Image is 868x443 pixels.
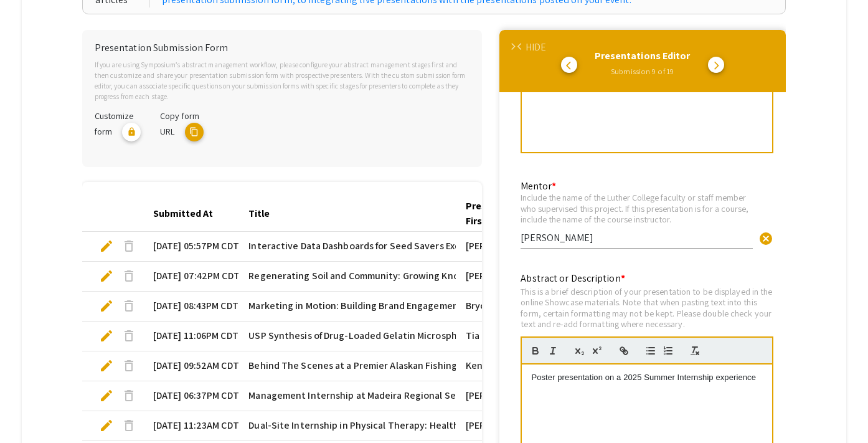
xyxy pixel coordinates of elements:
span: Interactive Data Dashboards for Seed Savers Exchange [248,239,487,254]
span: delete [121,328,136,343]
div: Presenter 1 First Name [466,199,530,229]
mat-cell: [PERSON_NAME] [456,232,551,262]
mat-cell: [PERSON_NAME] [456,381,551,411]
span: delete [121,269,136,283]
span: edit [99,239,114,254]
div: HIDE [526,40,546,55]
mat-cell: Tia [456,322,551,351]
mat-cell: [DATE] 11:06PM CDT [143,322,238,351]
span: edit [99,298,114,313]
mat-label: Abstract or Description [521,272,625,285]
span: USP Synthesis of Drug-Loaded Gelatin Microspheres with Thermoresponsive Properties [248,328,633,343]
span: edit [99,418,114,433]
div: Submitted At [153,206,213,221]
span: delete [121,418,136,433]
span: delete [121,388,136,403]
span: Copy form URL [160,110,199,136]
span: cancel [758,231,773,246]
mat-cell: [DATE] 11:23AM CDT [143,411,238,441]
p: Poster presentation on a 2025 Summer Internship experience [531,372,762,383]
mat-cell: Kenai [456,351,551,381]
span: Presentations Editor [595,49,691,62]
mat-cell: [PERSON_NAME] [456,411,551,441]
span: arrow_back_ios [517,43,526,51]
div: Submitted At [153,206,224,221]
span: arrow_forward_ios [509,43,517,51]
span: Dual-Site Internship in Physical Therapy: HealthPartners Neuroscience Outpatient Rehab & Regions ... [248,418,799,433]
p: If you are using Symposium’s abstract management workflow, please configure your abstract managem... [95,59,470,102]
span: edit [99,358,114,373]
mat-cell: [PERSON_NAME] [456,262,551,292]
span: edit [99,388,114,403]
iframe: Chat [9,387,53,434]
span: Customize form [95,110,134,136]
div: This is a brief description of your presentation to be displayed in the online Showcase materials... [521,286,773,330]
button: go to next presentation [708,57,724,73]
mat-cell: [DATE] 06:37PM CDT [143,381,238,411]
span: Marketing in Motion: Building Brand Engagement at Armored Sports LLC [248,298,563,313]
span: Submission 9 of 19 [611,66,674,77]
span: edit [99,328,114,343]
div: Title [248,206,270,221]
mat-icon: copy URL [185,123,204,141]
span: delete [121,298,136,313]
span: Regenerating Soil and Community: Growing Knowledge, Growing Networks, Growing Roots [248,269,647,283]
mat-cell: [DATE] 09:52AM CDT [143,351,238,381]
mat-cell: [DATE] 08:43PM CDT [143,292,238,322]
span: Behind The Scenes at a Premier Alaskan Fishing Lodge [248,358,486,373]
mat-icon: lock [122,123,141,141]
div: Title [248,206,281,221]
span: edit [99,269,114,283]
mat-cell: [DATE] 07:42PM CDT [143,262,238,292]
span: arrow_back_ios [566,60,576,70]
div: Include the name of the Luther College faculty or staff member who supervised this project. If th... [521,192,753,225]
span: delete [121,239,136,254]
span: Management Internship at Madeira Regional Secretariat for Education School Budgeting Division [248,388,672,403]
span: delete [121,358,136,373]
mat-cell: Bryce [456,292,551,322]
div: Presenter 1 First Name [466,199,541,229]
span: arrow_forward_ios [711,60,721,70]
mat-cell: [DATE] 05:57PM CDT [143,232,238,262]
button: Clear [753,225,778,250]
input: Type Here [521,231,753,244]
h6: Presentation Submission Form [95,42,470,54]
button: go to previous presentation [561,57,577,73]
mat-label: Mentor [521,179,556,193]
